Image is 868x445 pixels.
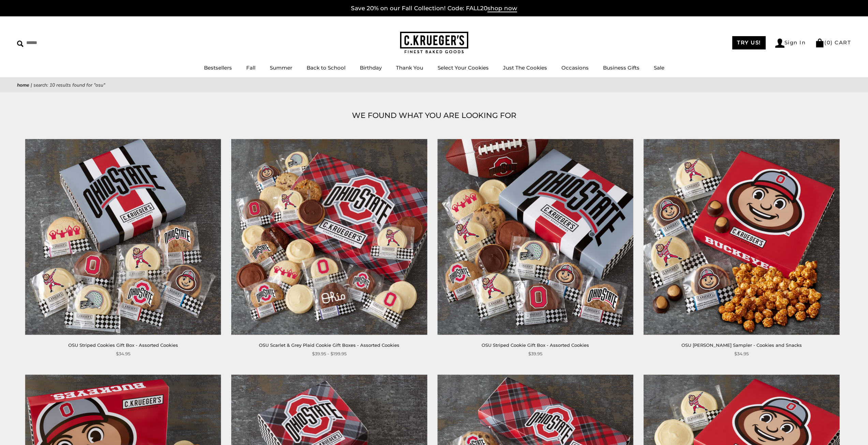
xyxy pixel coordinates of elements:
span: shop now [487,5,517,12]
span: $39.95 - $199.95 [312,350,347,357]
input: Search [17,38,98,48]
a: Sale [654,64,664,71]
a: Fall [246,64,255,71]
a: Thank You [396,64,423,71]
span: 0 [827,39,831,46]
span: $34.95 [734,350,749,357]
a: Back to School [307,64,345,71]
a: OSU Striped Cookies Gift Box - Assorted Cookies [68,342,178,348]
img: OSU Striped Cookies Gift Box - Assorted Cookies [25,139,221,335]
a: Home [17,82,29,88]
img: OSU Brutus Buckeye Sampler - Cookies and Snacks [644,139,839,335]
a: OSU [PERSON_NAME] Sampler - Cookies and Snacks [681,342,802,348]
a: Sign In [775,39,806,48]
a: Bestsellers [204,64,232,71]
img: OSU Striped Cookie Gift Box - Assorted Cookies [438,139,633,335]
span: $39.95 [528,350,542,357]
img: Bag [815,39,824,47]
a: Just The Cookies [503,64,547,71]
img: C.KRUEGER'S [400,32,468,54]
a: OSU Scarlet & Grey Plaid Cookie Gift Boxes - Assorted Cookies [259,342,399,348]
a: Occasions [561,64,589,71]
img: Search [17,41,24,47]
a: Save 20% on our Fall Collection! Code: FALL20shop now [351,5,517,12]
nav: breadcrumbs [17,81,851,89]
span: $34.95 [116,350,130,357]
a: OSU Striped Cookie Gift Box - Assorted Cookies [482,342,589,348]
a: (0) CART [815,39,851,46]
a: Summer [270,64,292,71]
a: TRY US! [732,36,766,49]
a: Select Your Cookies [438,64,489,71]
a: Birthday [360,64,382,71]
img: Account [775,39,784,48]
img: OSU Scarlet & Grey Plaid Cookie Gift Boxes - Assorted Cookies [231,139,427,335]
span: Search: 10 results found for "osu" [33,82,105,88]
h1: WE FOUND WHAT YOU ARE LOOKING FOR [27,109,841,122]
span: | [31,82,32,88]
a: Business Gifts [603,64,639,71]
